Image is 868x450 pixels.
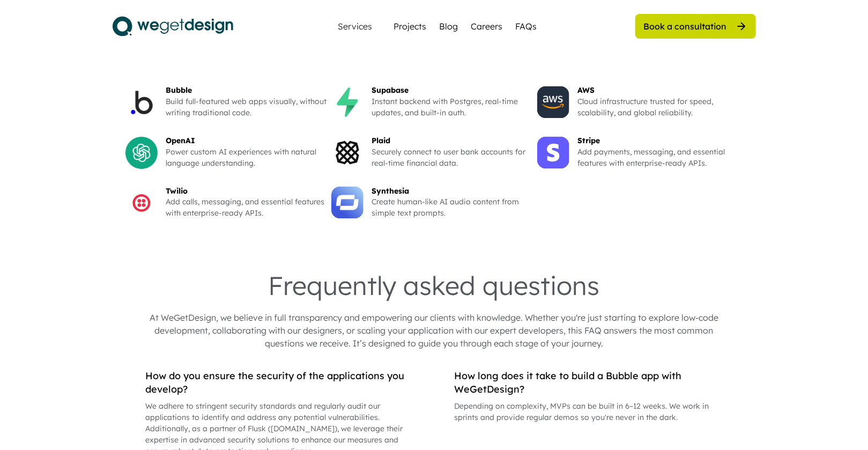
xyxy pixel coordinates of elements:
div: Synthesia [372,187,410,197]
img: AWS-Marketplace-Logo-PNG-to-svg-1.svg [537,86,569,119]
div: How long does it take to build a Bubble app with WeGetDesign? [455,370,723,396]
div: Plaid [372,136,391,147]
img: logo.svg [113,13,233,40]
img: Stripe.jpg [537,137,569,169]
div: Stripe [578,136,600,147]
div: Add calls, messaging, and essential features with enterprise-ready APIs. [166,197,327,219]
img: openai-chatgpt-logo-icon-free-png.webp [125,137,158,169]
div: Supabase [372,86,409,97]
div: Book a consultation [644,20,727,32]
div: AWS [578,86,595,97]
a: FAQs [516,20,537,33]
div: Build full-featured web apps visually, without writing traditional code. [166,97,327,119]
img: Twilio-02.jpg [125,187,158,219]
a: Projects [394,20,427,33]
div: Securely connect to user bank accounts for real-time financial data. [372,147,533,169]
div: How do you ensure the security of the applications you develop? [146,370,414,396]
img: Synthesia.png [331,187,363,219]
div: Twilio [166,187,188,197]
div: Power custom AI experiences with natural language understanding. [166,147,327,169]
div: OpenAI [166,136,196,147]
div: Add payments, messaging, and essential features with enterprise-ready APIs. [578,147,739,169]
a: Careers [471,20,503,33]
div: Services [334,22,377,31]
div: Instant backend with Postgres, real-time updates, and built-in auth. [372,97,533,119]
img: bubble_group_inc_logo.jpg [125,86,158,119]
div: Create human-like AI audio content from simple text prompts. [372,197,533,219]
a: Blog [440,20,458,33]
div: Cloud infrastructure trusted for speed, scalability, and global reliability. [578,97,739,119]
div: Depending on complexity, MVPs can be built in 6–12 weeks. We work in sprints and provide regular ... [455,401,723,424]
img: plaid__logo.jpg [331,137,363,169]
div: Bubble [166,86,192,97]
div: Our Tech Stack [343,27,525,53]
img: supabase.png [331,86,363,119]
div: At WeGetDesign, we believe in full transparency and empowering our clients with knowledge. Whethe... [138,312,730,350]
div: Frequently asked questions [269,273,600,299]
